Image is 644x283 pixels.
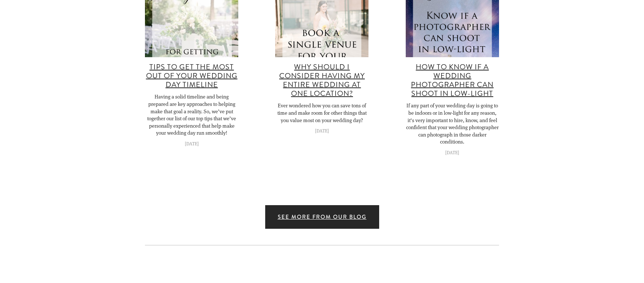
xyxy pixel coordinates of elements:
[265,205,379,229] a: See More from Our Blog
[145,93,238,137] p: Having a solid timeline and being prepared are key approaches to helping make that goal a reality...
[411,62,494,99] a: How to Know If a Wedding Photographer Can Shoot In Low-Light
[279,62,365,99] a: Why Should I Consider Having My Entire Wedding at One Location?
[445,149,459,156] time: [DATE]
[315,127,329,134] time: [DATE]
[146,62,238,90] a: Tips to Get the Most Out of Your Wedding Day Timeline
[406,102,499,145] p: If any part of your wedding day is going to be indoors or in low-light for any reason, it's very ...
[185,140,199,147] time: [DATE]
[275,102,368,124] p: Ever wondered how you can save tons of time and make room for other things that you value most on...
